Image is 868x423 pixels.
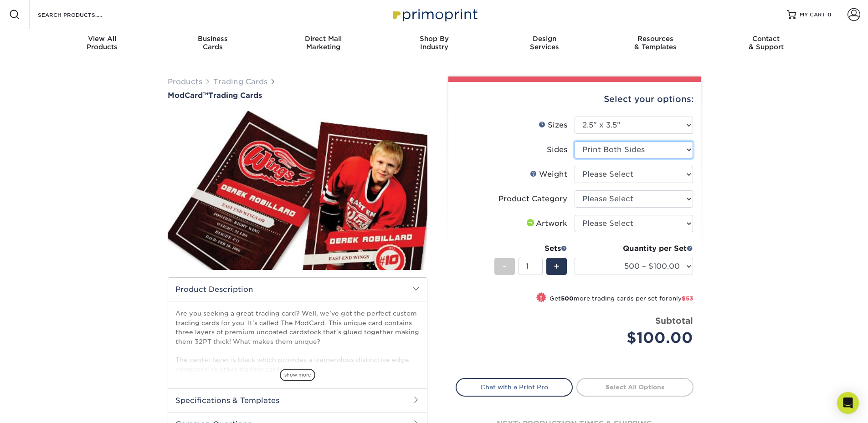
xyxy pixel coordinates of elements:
[47,29,158,58] a: View AllProducts
[268,29,379,58] a: Direct MailMarketing
[379,29,489,58] a: Shop ByIndustry
[168,91,427,100] h1: Trading Cards
[503,260,507,273] span: -
[268,35,379,43] span: Direct Mail
[711,29,822,58] a: Contact& Support
[600,29,711,58] a: Resources& Templates
[530,169,567,180] div: Weight
[157,29,268,58] a: BusinessCards
[576,378,693,396] a: Select All Options
[525,218,567,229] div: Artwork
[800,11,826,19] span: MY CART
[547,144,567,155] div: Sides
[157,35,268,43] span: Business
[711,35,822,51] div: & Support
[47,35,158,43] span: View All
[711,35,822,43] span: Contact
[827,11,832,18] span: 0
[837,392,859,414] div: Open Intercom Messenger
[379,35,489,51] div: Industry
[682,295,693,302] span: $53
[168,278,427,301] h2: Product Description
[47,35,158,51] div: Products
[489,35,600,43] span: Design
[489,29,600,58] a: DesignServices
[498,194,567,204] div: Product Category
[561,295,574,302] strong: 500
[655,316,693,326] strong: Subtotal
[575,243,693,254] div: Quantity per Set
[494,243,567,254] div: Sets
[379,35,489,43] span: Shop By
[280,369,315,381] span: show more
[600,35,711,51] div: & Templates
[389,5,480,24] img: Primoprint
[175,309,420,374] p: Are you seeking a great trading card? Well, we've got the perfect custom trading cards for you. I...
[456,378,573,396] a: Chat with a Print Pro
[600,35,711,43] span: Resources
[540,293,542,303] span: !
[550,295,693,304] small: Get more trading cards per set for
[489,35,600,51] div: Services
[539,120,567,131] div: Sizes
[581,327,693,349] div: $100.00
[168,101,427,280] img: ModCard™ 01
[168,91,208,100] span: ModCard™
[168,91,427,100] a: ModCard™Trading Cards
[37,9,126,20] input: SEARCH PRODUCTS.....
[213,77,267,86] a: Trading Cards
[268,35,379,51] div: Marketing
[554,260,560,273] span: +
[168,388,427,412] h2: Specifications & Templates
[456,82,693,117] div: Select your options:
[168,77,202,86] a: Products
[668,295,693,302] span: only
[157,35,268,51] div: Cards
